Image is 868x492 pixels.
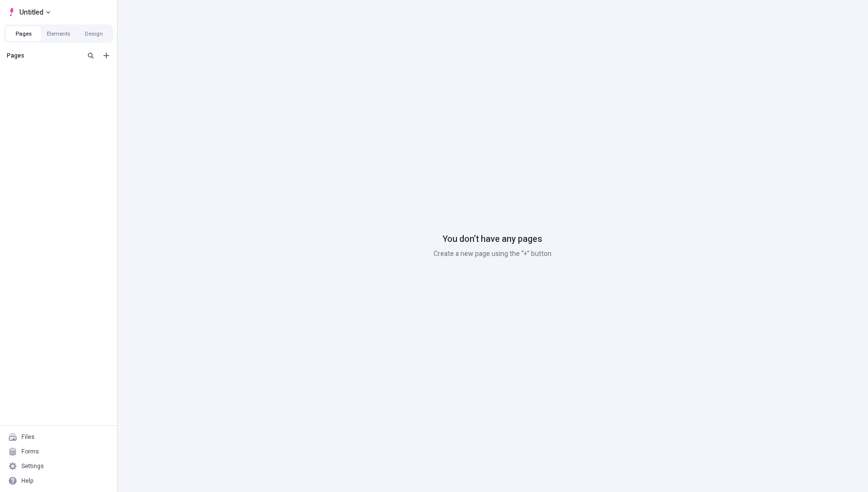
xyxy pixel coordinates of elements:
p: Create a new page using the “+” button [434,249,552,259]
button: Elements [41,26,76,41]
button: Pages [6,26,41,41]
p: You don’t have any pages [443,233,542,246]
button: Select site [4,5,54,20]
div: Help [21,477,34,485]
span: Untitled [20,6,43,18]
div: Forms [21,448,39,455]
button: Add new [100,50,112,61]
div: Pages [7,52,81,59]
div: Settings [21,462,44,470]
button: Design [76,26,111,41]
div: Files [21,433,35,441]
